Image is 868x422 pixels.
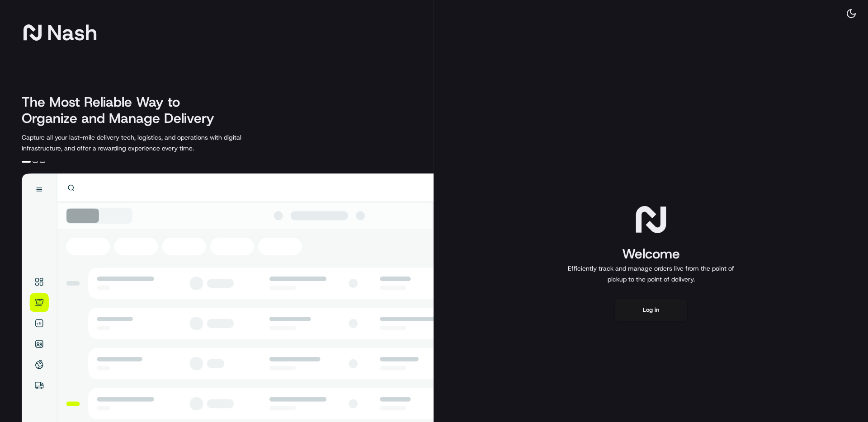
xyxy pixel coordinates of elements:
[564,245,738,263] h1: Welcome
[22,94,224,127] h2: The Most Reliable Way to Organize and Manage Delivery
[47,23,97,42] span: Nash
[22,132,282,154] p: Capture all your last-mile delivery tech, logistics, and operations with digital infrastructure, ...
[615,299,687,321] button: Log in
[564,263,738,285] p: Efficiently track and manage orders live from the point of pickup to the point of delivery.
